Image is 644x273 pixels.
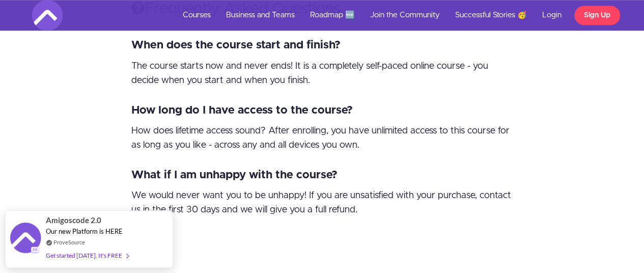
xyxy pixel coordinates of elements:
div: The course starts now and never ends! It is a completely self-paced online course - you decide wh... [131,59,513,88]
div: How long do I have access to the course? [131,103,513,119]
div: What if I am unhappy with the course? [131,168,513,183]
span: Our new Platform is HERE [46,227,123,235]
div: How does lifetime access sound? After enrolling, you have unlimited access to this course for as ... [131,124,513,152]
div: When does the course start and finish? [131,38,513,53]
a: Sign Up [574,6,620,25]
span: Amigoscode 2.0 [46,214,101,226]
div: We would never want you to be unhappy! If you are unsatisfied with your purchase, contact us in t... [131,188,513,217]
div: Get started [DATE]. It's FREE [46,250,128,261]
img: provesource social proof notification image [10,223,41,256]
a: ProveSource [53,238,85,247]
